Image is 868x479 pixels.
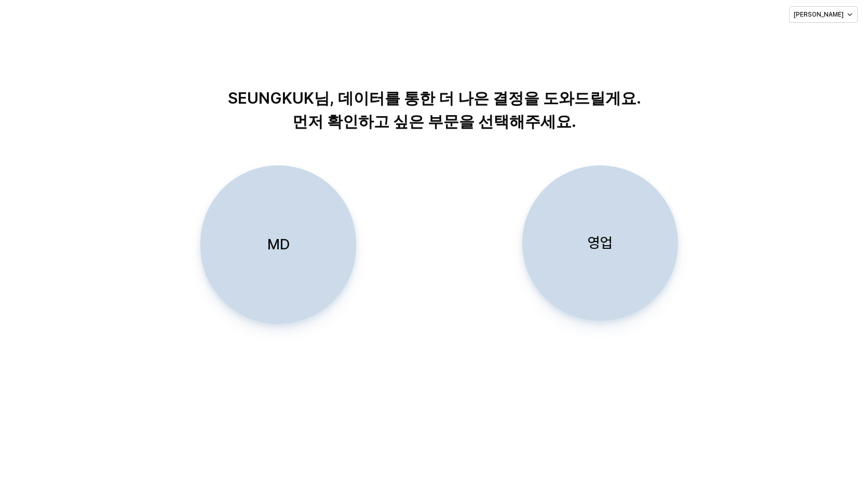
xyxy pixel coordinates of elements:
p: 영업 [588,233,613,252]
p: MD [267,235,290,254]
button: 영업 [522,165,678,321]
p: SEUNGKUK님, 데이터를 통한 더 나은 결정을 도와드릴게요. 먼저 확인하고 싶은 부문을 선택해주세요. [169,87,699,133]
p: [PERSON_NAME] [794,10,844,19]
button: [PERSON_NAME] [789,6,858,23]
button: MD [200,165,356,324]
